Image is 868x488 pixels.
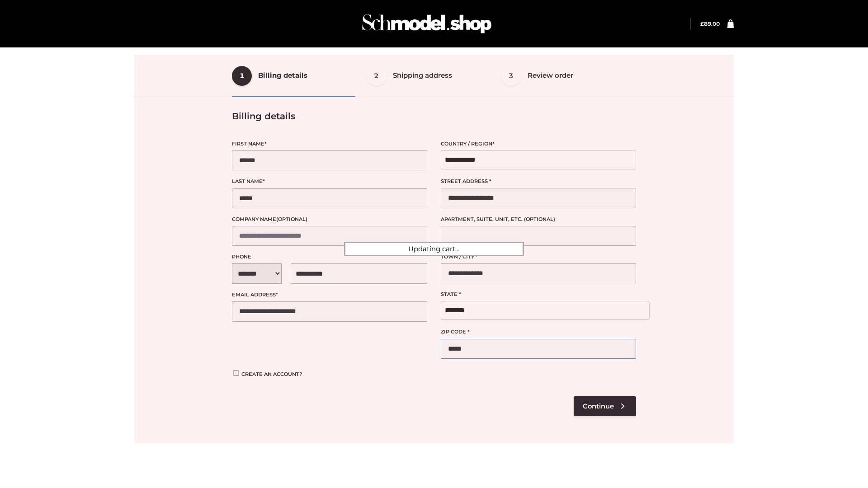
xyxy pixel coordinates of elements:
bdi: 89.00 [700,20,720,27]
span: £ [700,20,704,27]
div: Updating cart... [344,242,524,256]
a: £89.00 [700,20,720,27]
img: Schmodel Admin 964 [359,6,495,42]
